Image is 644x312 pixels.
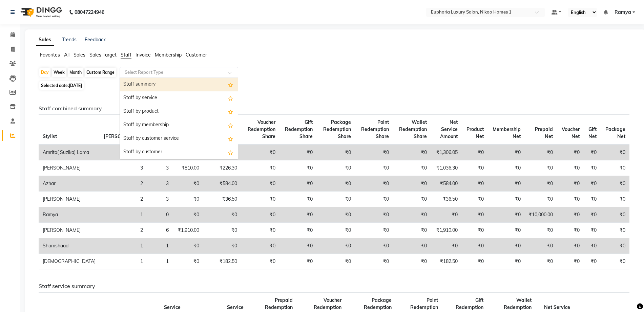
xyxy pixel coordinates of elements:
[317,176,355,192] td: ₹0
[615,9,631,16] span: Ramya
[68,68,83,77] div: Month
[584,207,601,223] td: ₹0
[317,160,355,176] td: ₹0
[462,192,488,207] td: ₹0
[39,176,100,192] td: Azhar
[584,144,601,160] td: ₹0
[399,119,427,139] span: Wallet Redemption Share
[136,52,151,58] span: Invoice
[431,192,462,207] td: ₹36.50
[488,160,525,176] td: ₹0
[317,207,355,223] td: ₹0
[120,105,238,118] div: Staff by product
[100,207,147,223] td: 1
[431,176,462,192] td: ₹584.00
[557,254,584,269] td: ₹0
[279,192,317,207] td: ₹0
[601,160,629,176] td: ₹0
[100,238,147,254] td: 1
[120,77,238,159] ng-dropdown-panel: Options list
[203,176,242,192] td: ₹584.00
[43,133,57,139] span: Stylist
[279,160,317,176] td: ₹0
[557,160,584,176] td: ₹0
[120,132,238,146] div: Staff by customer service
[147,176,173,192] td: 3
[462,254,488,269] td: ₹0
[100,223,147,238] td: 2
[39,81,84,90] span: Selected date:
[173,176,203,192] td: ₹0
[173,207,203,223] td: ₹0
[584,238,601,254] td: ₹0
[39,144,100,160] td: Amrita( Suzika) Lama
[147,207,173,223] td: 0
[241,223,279,238] td: ₹0
[605,126,625,139] span: Package Net
[241,207,279,223] td: ₹0
[228,121,233,129] span: Add this report to Favorites List
[525,223,557,238] td: ₹0
[488,254,525,269] td: ₹0
[431,144,462,160] td: ₹1,306.05
[355,192,393,207] td: ₹0
[317,254,355,269] td: ₹0
[557,238,584,254] td: ₹0
[147,238,173,254] td: 1
[17,3,64,22] img: logo
[557,176,584,192] td: ₹0
[228,108,233,116] span: Add this report to Favorites List
[488,144,525,160] td: ₹0
[493,126,521,139] span: Membership Net
[361,119,389,139] span: Point Redemption Share
[588,126,597,139] span: Gift Net
[279,223,317,238] td: ₹0
[584,192,601,207] td: ₹0
[75,3,104,22] b: 08047224946
[462,176,488,192] td: ₹0
[241,254,279,269] td: ₹0
[36,34,54,46] a: Sales
[228,148,233,156] span: Add this report to Favorites List
[120,118,238,132] div: Staff by membership
[525,176,557,192] td: ₹0
[100,254,147,269] td: 1
[147,223,173,238] td: 6
[488,238,525,254] td: ₹0
[248,119,275,139] span: Voucher Redemption Share
[431,254,462,269] td: ₹182.50
[279,176,317,192] td: ₹0
[120,78,238,91] div: Staff summary
[462,160,488,176] td: ₹0
[393,238,431,254] td: ₹0
[601,238,629,254] td: ₹0
[557,207,584,223] td: ₹0
[39,238,100,254] td: Shamshaad
[525,254,557,269] td: ₹0
[584,160,601,176] td: ₹0
[203,207,242,223] td: ₹0
[39,254,100,269] td: [DEMOGRAPHIC_DATA]
[241,176,279,192] td: ₹0
[39,283,629,289] h6: Staff service summary
[173,160,203,176] td: ₹810.00
[173,192,203,207] td: ₹0
[462,238,488,254] td: ₹0
[393,223,431,238] td: ₹0
[173,223,203,238] td: ₹1,910.00
[525,207,557,223] td: ₹10,000.00
[228,135,233,143] span: Add this report to Favorites List
[155,52,182,58] span: Membership
[431,160,462,176] td: ₹1,036.30
[317,192,355,207] td: ₹0
[173,238,203,254] td: ₹0
[228,94,233,102] span: Add this report to Favorites List
[120,146,238,159] div: Staff by customer
[52,68,66,77] div: Week
[100,160,147,176] td: 3
[440,119,458,139] span: Net Service Amount
[317,223,355,238] td: ₹0
[525,192,557,207] td: ₹0
[85,68,116,77] div: Custom Range
[173,254,203,269] td: ₹0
